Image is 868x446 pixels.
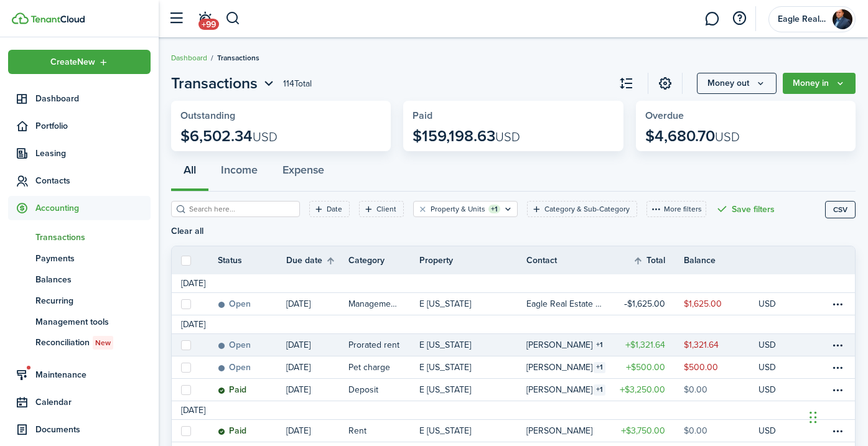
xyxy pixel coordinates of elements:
[526,299,602,309] table-profile-info-text: Eagle Real Estate Services LLC
[488,205,500,213] filter-tag-counter: +1
[778,15,828,24] span: Eagle Real Estate Services LLC
[419,297,471,310] p: E [US_STATE]
[526,361,592,374] table-info-title: [PERSON_NAME]
[833,9,852,29] img: Eagle Real Estate Services LLC
[35,119,151,132] span: Portfolio
[419,338,471,351] p: E [US_STATE]
[376,203,396,215] filter-tag-label: Client
[8,86,151,111] a: Dashboard
[35,423,151,436] span: Documents
[35,273,151,286] span: Balances
[526,334,609,356] a: [PERSON_NAME]1
[218,293,286,315] a: Open
[348,383,378,396] table-info-title: Deposit
[35,147,151,160] span: Leasing
[684,297,722,310] table-amount-description: $1,625.00
[684,383,707,396] table-amount-description: $0.00
[164,7,188,30] button: Open sidebar
[684,361,718,374] table-amount-description: $500.00
[348,334,419,356] a: Prorated rent
[526,426,592,436] table-profile-info-text: [PERSON_NAME]
[684,420,758,442] a: $0.00
[50,58,95,67] span: Create New
[609,293,684,315] a: $1,625.00
[716,201,775,217] button: Save filters
[684,338,719,351] table-amount-description: $1,321.64
[286,253,348,268] th: Sort
[8,248,151,269] a: Payments
[180,110,381,121] widget-stats-title: Outstanding
[172,404,215,417] td: [DATE]
[286,356,348,378] a: [DATE]
[646,201,706,217] button: More filters
[218,299,251,309] status: Open
[684,293,758,315] a: $1,625.00
[783,73,856,94] button: Money in
[594,362,605,373] table-counter: 1
[758,383,776,396] p: USD
[283,77,312,90] header-page-total: 114 Total
[419,379,526,401] a: E [US_STATE]
[286,338,310,351] p: [DATE]
[620,383,665,396] table-amount-title: $3,250.00
[758,361,776,374] p: USD
[684,379,758,401] a: $0.00
[35,231,151,244] span: Transactions
[419,356,526,378] a: E [US_STATE]
[35,315,151,328] span: Management tools
[609,356,684,378] a: $500.00
[626,361,665,374] table-amount-title: $500.00
[684,424,707,437] table-amount-description: $0.00
[348,338,399,351] table-info-title: Prorated rent
[527,201,637,217] filter-tag: Open filter
[625,338,665,351] table-amount-title: $1,321.64
[8,50,151,74] button: Open menu
[218,334,286,356] a: Open
[286,383,310,396] p: [DATE]
[225,8,241,29] button: Search
[806,386,868,446] iframe: Chat Widget
[171,72,277,95] button: Transactions
[171,226,203,236] button: Clear all
[526,293,609,315] a: Eagle Real Estate Services LLC
[419,254,526,267] th: Property
[35,396,151,409] span: Calendar
[418,204,428,214] button: Clear filter
[495,128,520,146] span: USD
[30,16,85,23] img: TenantCloud
[218,356,286,378] a: Open
[526,379,609,401] a: [PERSON_NAME]1
[348,361,390,374] table-info-title: Pet charge
[35,202,151,215] span: Accounting
[95,337,111,348] span: New
[645,128,740,145] p: $4,680.70
[348,424,366,437] table-info-title: Rent
[35,368,151,381] span: Maintenance
[715,128,740,146] span: USD
[218,254,286,267] th: Status
[171,72,277,95] button: Open menu
[35,252,151,265] span: Payments
[609,379,684,401] a: $3,250.00
[348,379,419,401] a: Deposit
[624,297,665,310] table-amount-title: $1,625.00
[359,201,404,217] filter-tag: Open filter
[348,293,419,315] a: Management fees
[172,277,215,290] td: [DATE]
[609,420,684,442] a: $3,750.00
[8,311,151,332] a: Management tools
[413,110,614,121] widget-stats-title: Paid
[729,8,750,29] button: Open resource center
[621,424,665,437] table-amount-title: $3,750.00
[8,226,151,248] a: Transactions
[419,293,526,315] a: E [US_STATE]
[609,334,684,356] a: $1,321.64
[198,19,219,30] span: +99
[758,356,793,378] a: USD
[171,52,207,63] a: Dashboard
[286,361,310,374] p: [DATE]
[286,334,348,356] a: [DATE]
[286,379,348,401] a: [DATE]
